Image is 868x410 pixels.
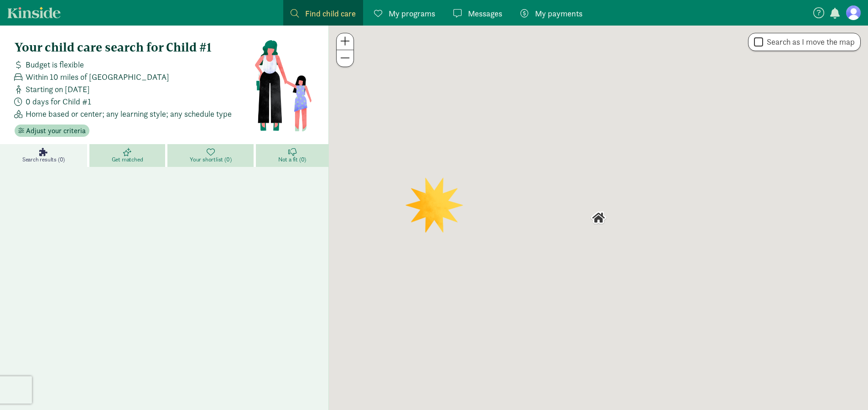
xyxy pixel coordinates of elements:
[468,7,502,20] span: Messages
[89,144,167,167] a: Get matched
[167,144,256,167] a: Your shortlist (0)
[389,7,435,20] span: My programs
[15,125,89,137] button: Adjust your criteria
[278,156,306,163] span: Not a fit (0)
[591,210,606,226] div: Click to see details
[256,144,328,167] a: Not a fit (0)
[26,125,86,136] span: Adjust your criteria
[190,156,231,163] span: Your shortlist (0)
[26,108,232,120] span: Home based or center; any learning style; any schedule type
[26,58,84,71] span: Budget is flexible
[305,7,356,20] span: Find child care
[15,40,254,55] h4: Your child care search for Child #1
[535,7,582,20] span: My payments
[26,71,169,83] span: Within 10 miles of [GEOGRAPHIC_DATA]
[22,156,65,163] span: Search results (0)
[112,156,143,163] span: Get matched
[26,83,90,95] span: Starting on [DATE]
[763,36,855,47] label: Search as I move the map
[26,95,91,108] span: 0 days for Child #1
[7,7,61,18] a: Kinside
